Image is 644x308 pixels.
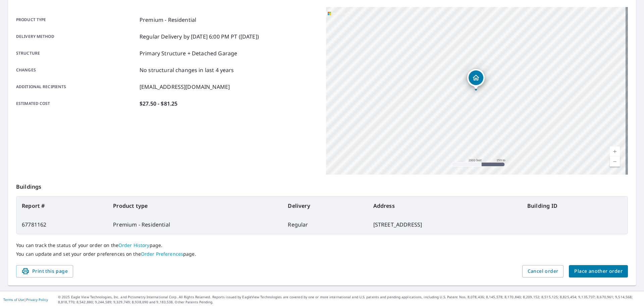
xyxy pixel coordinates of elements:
[16,175,628,196] p: Buildings
[58,295,641,305] p: © 2025 Eagle View Technologies, Inc. and Pictometry International Corp. All Rights Reserved. Repo...
[3,298,48,302] p: |
[16,242,628,248] p: You can track the status of your order on the page.
[16,83,137,91] p: Additional recipients
[16,16,137,24] p: Product type
[140,83,230,91] p: [EMAIL_ADDRESS][DOMAIN_NAME]
[282,196,368,215] th: Delivery
[26,297,48,302] a: Privacy Policy
[3,297,24,302] a: Terms of Use
[282,215,368,234] td: Regular
[16,251,628,257] p: You can update and set your order preferences on the page.
[610,146,620,157] a: Current Level 15, Zoom In
[140,49,237,57] p: Primary Structure + Detached Garage
[118,242,150,248] a: Order History
[16,33,137,41] p: Delivery method
[21,267,68,275] span: Print this page
[16,265,73,278] button: Print this page
[141,251,183,257] a: Order Preferences
[574,267,623,275] span: Place another order
[610,157,620,167] a: Current Level 15, Zoom Out
[569,265,628,278] button: Place another order
[16,100,137,108] p: Estimated cost
[16,66,137,74] p: Changes
[16,215,108,234] td: 67781162
[140,16,196,24] p: Premium - Residential
[140,100,177,108] p: $27.50 - $81.25
[528,267,558,275] span: Cancel order
[368,215,522,234] td: [STREET_ADDRESS]
[368,196,522,215] th: Address
[108,196,282,215] th: Product type
[16,196,108,215] th: Report #
[140,66,234,74] p: No structural changes in last 4 years
[16,49,137,57] p: Structure
[522,196,628,215] th: Building ID
[467,69,485,90] div: Dropped pin, building 1, Residential property, 35 Edgewood Dr Wallingford, CT 06492
[108,215,282,234] td: Premium - Residential
[522,265,564,278] button: Cancel order
[140,33,259,41] p: Regular Delivery by [DATE] 6:00 PM PT ([DATE])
